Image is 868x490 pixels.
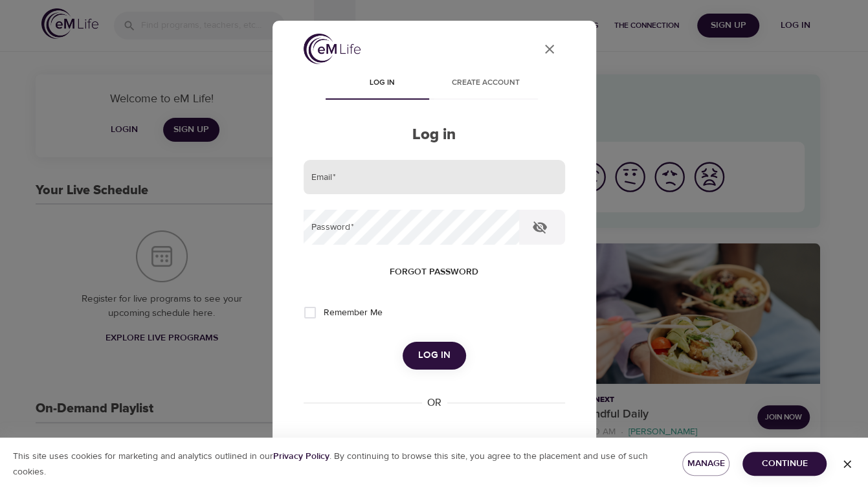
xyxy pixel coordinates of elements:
div: disabled tabs example [304,69,565,100]
span: Continue [753,456,816,472]
p: You can also login using your organization login information [304,436,565,465]
button: Forgot password [384,260,484,284]
button: close [534,34,565,65]
span: Create account [442,76,530,90]
div: OR [422,395,447,410]
span: Manage [693,456,720,472]
button: Log in [403,342,466,369]
h2: Log in [304,126,565,144]
span: Remember Me [324,306,383,320]
b: Privacy Policy [273,451,329,462]
span: Log in [339,76,427,90]
span: Log in [418,347,451,364]
img: logo [304,34,361,64]
span: Forgot password [390,264,478,280]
